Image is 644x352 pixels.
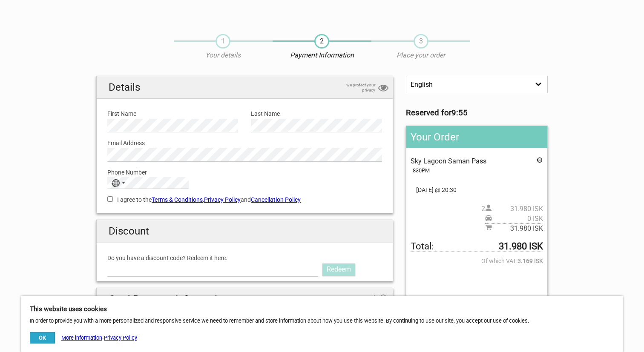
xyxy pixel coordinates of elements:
span: Total to be paid [411,242,543,252]
a: Terms & Conditions [152,196,203,203]
span: 0 ISK [492,214,543,223]
h2: Your Order [406,126,547,148]
label: First Name [107,109,238,118]
label: I agree to the , and [107,195,382,204]
span: 31.980 ISK [492,204,543,214]
h3: Reserved for [406,108,548,117]
label: Phone Number [107,168,382,177]
span: 3 [414,34,428,49]
strong: 31.980 ISK [499,242,543,251]
span: [DATE] @ 20:30 [411,185,543,195]
span: Subtotal [485,223,543,233]
button: Open LiveChat chat widget [98,13,108,23]
span: Sky Lagoon Saman Pass [411,157,486,165]
button: OK [30,332,55,343]
p: Payment Information [273,51,371,60]
i: 256bit encryption [378,295,388,306]
label: Last Name [251,109,382,118]
button: Selected country [108,177,129,189]
p: Place your order [371,51,470,60]
p: We're away right now. Please check back later! [12,15,96,22]
span: Pickup price [485,214,543,223]
span: 2 person(s) [481,204,543,214]
h2: Card Payment Information [97,288,393,311]
span: secure payment 256bit encryption [333,295,375,305]
span: 31.980 ISK [492,224,543,233]
a: More information [61,335,102,341]
a: Cancellation Policy [251,196,301,203]
strong: 3.169 ISK [517,256,543,266]
div: In order to provide you with a more personalized and responsive service we need to remember and s... [21,296,623,352]
label: Email Address [107,138,382,148]
p: Your details [174,51,273,60]
div: 830PM [413,166,543,175]
span: 1 [216,34,230,49]
span: we protect your privacy [333,83,375,93]
strong: 9:55 [451,108,468,117]
span: 2 [314,34,329,49]
div: - [30,332,137,343]
a: Privacy Policy [104,335,137,341]
h2: Discount [97,220,393,243]
span: Of which VAT: [411,256,543,266]
h2: Details [97,76,393,99]
h5: This website uses cookies [30,304,614,314]
a: Privacy Policy [204,196,241,203]
label: Do you have a discount code? Redeem it here. [107,253,382,263]
i: privacy protection [378,83,388,94]
a: Redeem [322,263,355,275]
